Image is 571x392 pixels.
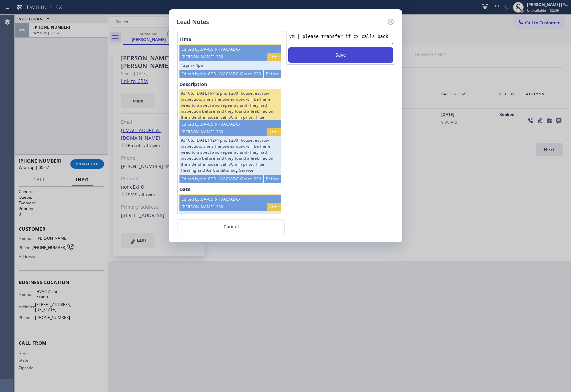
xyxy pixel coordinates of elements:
[179,70,263,78] div: Edited by: UA-CSR-HVAC/ADC-Grace-229
[179,185,281,194] div: Date
[179,89,281,128] div: 93105, [DATE] 9-12 pm, $200, house, escrow inspection, she's the owner now, will be there, need t...
[179,44,281,53] div: 9am - 12pm
[177,17,209,26] h5: Lead Notes
[264,70,281,78] div: Before
[288,47,393,63] button: Save
[267,203,281,211] div: After
[177,219,285,234] button: Cancel
[267,53,281,61] div: After
[179,80,281,89] div: Description
[179,175,263,183] div: Edited by: UA-CSR-HVAC/ADC-Grace-229
[179,194,281,203] div: [DATE]
[179,35,281,44] div: Time
[179,61,281,70] div: 12pm - 4pm
[288,33,393,45] textarea: VM | please transfer if cx calls back
[179,211,281,220] div: [DATE]
[179,195,281,211] div: Edited by: UA-CSR-HVAC/ADC-[PERSON_NAME]-230
[264,175,281,183] div: Before
[179,120,281,136] div: Edited by: UA-CSR-HVAC/ADC-[PERSON_NAME]-230
[179,45,281,61] div: Edited by: UA-CSR-HVAC/ADC-[PERSON_NAME]-230
[179,136,281,175] div: 93105, [DATE] 12-4 pm, $200, house, escrow inspection, she's the owner now, will be there, need t...
[267,128,281,136] div: After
